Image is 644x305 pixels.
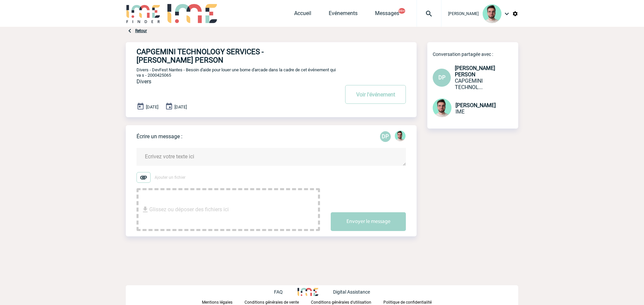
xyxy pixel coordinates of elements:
[298,288,318,296] img: http://www.idealmeetingsevents.fr/
[383,299,442,305] a: Politique de confidentialité
[433,52,518,57] p: Conversation partagée avec :
[433,98,451,117] img: 121547-2.png
[274,289,283,295] p: FAQ
[137,48,319,64] h4: CAPGEMINI TECHNOLOGY SERVICES - [PERSON_NAME] PERSON
[135,28,147,33] a: Retour
[155,175,185,180] span: Ajouter un fichier
[398,8,405,14] button: 99+
[448,11,479,16] span: [PERSON_NAME]
[245,300,299,305] p: Conditions générales de vente
[137,133,182,140] p: Écrire un message :
[294,10,311,19] a: Accueil
[438,74,445,81] span: DP
[274,288,298,295] a: FAQ
[331,212,406,231] button: Envoyer le message
[455,108,465,115] span: IME
[345,85,406,104] button: Voir l'événement
[202,299,245,305] a: Mentions légales
[375,10,399,19] a: Messages
[146,104,158,109] span: [DATE]
[395,131,406,143] div: Benjamin ROLAND
[137,67,336,78] span: Divers - DevFest Nantes - Besoin d'aide pour louer une borne d'arcade dans la cadre de cet événem...
[137,78,151,85] span: Divers
[380,131,391,142] p: DP
[149,193,229,226] span: Glissez ou déposer des fichiers ici
[174,104,187,109] span: [DATE]
[380,131,391,142] div: Delphine PERSON
[311,300,371,305] p: Conditions générales d'utilisation
[311,299,383,305] a: Conditions générales d'utilisation
[245,299,311,305] a: Conditions générales de vente
[202,300,232,305] p: Mentions légales
[483,4,501,23] img: 121547-2.png
[455,65,495,78] span: [PERSON_NAME] PERSON
[141,206,149,214] img: file_download.svg
[333,289,370,295] p: Digital Assistance
[329,10,358,19] a: Evénements
[455,102,496,108] span: [PERSON_NAME]
[455,78,483,90] span: CAPGEMINI TECHNOLOGY SERVICES
[383,300,432,305] p: Politique de confidentialité
[395,131,406,141] img: 121547-2.png
[126,4,161,23] img: IME-Finder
